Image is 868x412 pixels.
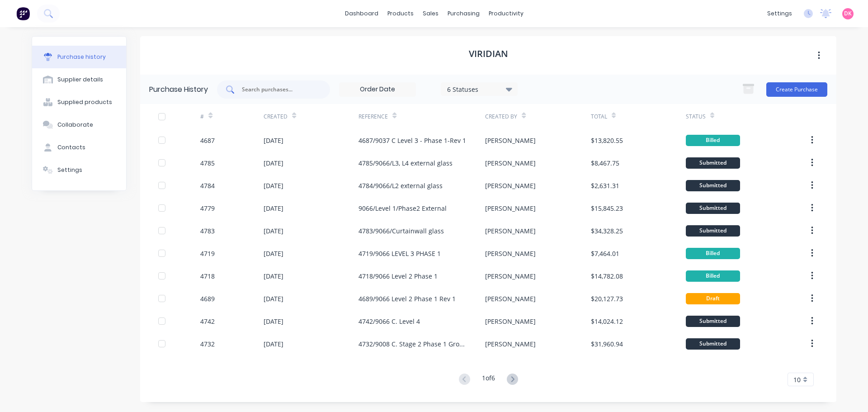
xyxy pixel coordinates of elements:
[485,204,536,213] div: [PERSON_NAME]
[844,9,852,18] span: DK
[469,48,508,59] h1: Viridian
[32,46,126,68] button: Purchase history
[686,338,740,350] div: Submitted
[200,181,215,190] div: 4784
[340,83,415,96] input: Order Date
[686,225,740,237] div: Submitted
[359,339,467,349] div: 4732/9008 C. Stage 2 Phase 1 Ground Floor Windows
[482,373,495,386] div: 1 of 6
[57,166,82,174] div: Settings
[57,53,106,61] div: Purchase history
[485,249,536,258] div: [PERSON_NAME]
[359,317,420,326] div: 4742/9066 C. Level 4
[686,203,740,214] div: Submitted
[359,204,447,213] div: 9066/Level 1/Phase2 External
[591,249,619,258] div: $7,464.01
[686,113,706,121] div: Status
[591,204,623,213] div: $15,845.23
[591,158,619,168] div: $8,467.75
[264,249,283,258] div: [DATE]
[200,294,215,303] div: 4689
[418,7,443,20] div: sales
[16,7,30,20] img: Factory
[264,204,283,213] div: [DATE]
[591,339,623,349] div: $31,960.94
[264,226,283,236] div: [DATE]
[591,181,619,190] div: $2,631.31
[485,271,536,281] div: [PERSON_NAME]
[686,135,740,146] div: Billed
[359,181,443,190] div: 4784/9066/L2 external glass
[591,271,623,281] div: $14,782.08
[32,159,126,181] button: Settings
[149,84,208,95] div: Purchase History
[763,7,797,20] div: settings
[57,76,103,84] div: Supplier details
[264,181,283,190] div: [DATE]
[57,98,112,106] div: Supplied products
[359,113,388,121] div: Reference
[686,270,740,282] div: Billed
[57,121,93,129] div: Collaborate
[485,136,536,145] div: [PERSON_NAME]
[264,158,283,168] div: [DATE]
[591,113,607,121] div: Total
[264,339,283,349] div: [DATE]
[241,85,316,94] input: Search purchases...
[359,294,456,303] div: 4689/9066 Level 2 Phase 1 Rev 1
[686,316,740,327] div: Submitted
[591,317,623,326] div: $14,024.12
[264,294,283,303] div: [DATE]
[264,317,283,326] div: [DATE]
[32,114,126,136] button: Collaborate
[485,226,536,236] div: [PERSON_NAME]
[200,249,215,258] div: 4719
[264,136,283,145] div: [DATE]
[686,180,740,191] div: Submitted
[57,143,85,152] div: Contacts
[686,248,740,259] div: Billed
[766,82,827,97] button: Create Purchase
[200,113,204,121] div: #
[359,249,441,258] div: 4719/9066 LEVEL 3 PHASE 1
[793,375,801,384] span: 10
[591,294,623,303] div: $20,127.73
[200,158,215,168] div: 4785
[264,113,288,121] div: Created
[200,136,215,145] div: 4687
[383,7,418,20] div: products
[443,7,484,20] div: purchasing
[591,136,623,145] div: $13,820.55
[359,136,466,145] div: 4687/9037 C Level 3 - Phase 1-Rev 1
[359,158,453,168] div: 4785/9066/L3, L4 external glass
[485,158,536,168] div: [PERSON_NAME]
[447,84,512,94] div: 6 Statuses
[485,317,536,326] div: [PERSON_NAME]
[32,91,126,114] button: Supplied products
[32,136,126,159] button: Contacts
[32,68,126,91] button: Supplier details
[485,294,536,303] div: [PERSON_NAME]
[200,226,215,236] div: 4783
[200,204,215,213] div: 4779
[200,271,215,281] div: 4718
[485,113,517,121] div: Created By
[485,181,536,190] div: [PERSON_NAME]
[591,226,623,236] div: $34,328.25
[200,317,215,326] div: 4742
[686,293,740,304] div: Draft
[340,7,383,20] a: dashboard
[200,339,215,349] div: 4732
[484,7,528,20] div: productivity
[359,271,438,281] div: 4718/9066 Level 2 Phase 1
[686,157,740,169] div: Submitted
[359,226,444,236] div: 4783/9066/Curtainwall glass
[485,339,536,349] div: [PERSON_NAME]
[264,271,283,281] div: [DATE]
